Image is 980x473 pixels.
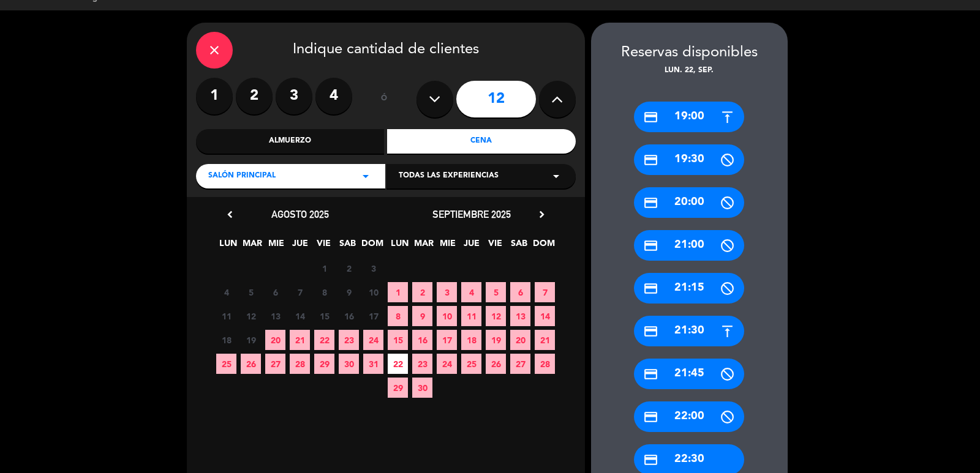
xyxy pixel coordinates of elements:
[290,330,310,350] span: 21
[535,282,555,302] span: 7
[361,236,382,256] span: DOM
[216,282,236,302] span: 4
[218,236,238,256] span: LUN
[643,195,658,210] i: credit_card
[510,306,530,326] span: 13
[314,330,334,350] span: 22
[533,236,553,256] span: DOM
[634,187,744,218] div: 20:00
[591,65,788,77] div: lun. 22, sep.
[314,236,334,256] span: VIE
[412,378,432,398] span: 30
[413,236,434,256] span: MAR
[634,273,744,304] div: 21:15
[208,170,276,182] span: Salón Principal
[290,354,310,374] span: 28
[216,306,236,326] span: 11
[634,359,744,389] div: 21:45
[364,78,404,121] div: ó
[461,236,481,256] span: JUE
[535,330,555,350] span: 21
[339,354,359,374] span: 30
[363,282,383,302] span: 10
[339,306,359,326] span: 16
[437,236,458,256] span: MIE
[224,208,236,221] i: chevron_left
[485,236,505,256] span: VIE
[216,354,236,374] span: 25
[196,32,576,69] div: Indique cantidad de clientes
[388,306,408,326] span: 8
[486,306,506,326] span: 12
[266,236,286,256] span: MIE
[549,169,563,184] i: arrow_drop_down
[388,282,408,302] span: 1
[314,306,334,326] span: 15
[314,258,334,278] span: 1
[399,170,499,182] span: Todas las experiencias
[643,324,658,339] i: credit_card
[207,43,222,58] i: close
[290,236,310,256] span: JUE
[363,306,383,326] span: 17
[339,258,359,278] span: 2
[339,282,359,302] span: 9
[265,306,285,326] span: 13
[236,78,273,114] label: 2
[241,306,261,326] span: 12
[634,230,744,261] div: 21:00
[461,330,481,350] span: 18
[290,282,310,302] span: 7
[634,316,744,346] div: 21:30
[634,144,744,175] div: 19:30
[461,306,481,326] span: 11
[535,306,555,326] span: 14
[643,238,658,253] i: credit_card
[265,282,285,302] span: 6
[358,169,373,184] i: arrow_drop_down
[265,354,285,374] span: 27
[486,330,506,350] span: 19
[510,330,530,350] span: 20
[437,330,457,350] span: 17
[437,282,457,302] span: 3
[339,330,359,350] span: 23
[241,330,261,350] span: 19
[363,258,383,278] span: 3
[314,282,334,302] span: 8
[265,330,285,350] span: 20
[315,78,352,114] label: 4
[271,208,329,220] span: agosto 2025
[634,401,744,432] div: 22:00
[509,236,529,256] span: SAB
[535,208,548,221] i: chevron_right
[388,330,408,350] span: 15
[242,236,262,256] span: MAR
[276,78,312,114] label: 3
[486,282,506,302] span: 5
[461,354,481,374] span: 25
[643,152,658,168] i: credit_card
[388,354,408,374] span: 22
[412,306,432,326] span: 9
[363,330,383,350] span: 24
[510,282,530,302] span: 6
[643,110,658,125] i: credit_card
[390,236,410,256] span: LUN
[196,78,233,114] label: 1
[461,282,481,302] span: 4
[412,282,432,302] span: 2
[432,208,511,220] span: septiembre 2025
[314,354,334,374] span: 29
[643,367,658,382] i: credit_card
[196,129,385,154] div: Almuerzo
[412,330,432,350] span: 16
[387,129,576,154] div: Cena
[337,236,358,256] span: SAB
[634,102,744,132] div: 19:00
[216,330,236,350] span: 18
[643,409,658,425] i: credit_card
[643,281,658,296] i: credit_card
[412,354,432,374] span: 23
[388,378,408,398] span: 29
